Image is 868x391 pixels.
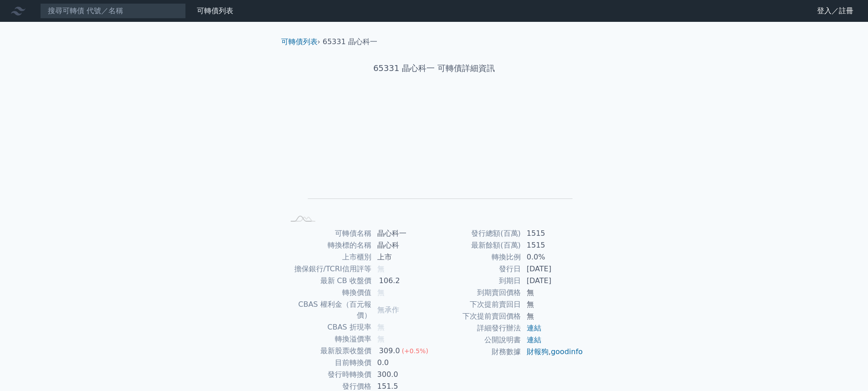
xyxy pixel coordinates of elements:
a: 可轉債列表 [197,6,233,15]
td: 0.0% [521,251,584,263]
span: 無承作 [377,305,399,314]
td: 下次提前賣回日 [434,299,521,310]
td: 到期日 [434,275,521,287]
td: 轉換溢價率 [285,333,372,345]
span: (+0.5%) [402,347,428,355]
td: 目前轉換價 [285,357,372,369]
a: goodinfo [551,347,583,356]
td: 1515 [521,239,584,251]
a: 登入／註冊 [810,4,861,18]
td: [DATE] [521,275,584,287]
h1: 65331 晶心科一 可轉債詳細資訊 [274,62,595,75]
div: 309.0 [377,345,402,356]
td: 財務數據 [434,346,521,358]
span: 無 [377,264,385,273]
td: 晶心科一 [372,228,434,239]
td: 可轉債名稱 [285,228,372,239]
td: 轉換比例 [434,251,521,263]
td: 300.0 [372,369,434,381]
td: 發行總額(百萬) [434,228,521,239]
td: 最新 CB 收盤價 [285,275,372,287]
g: Chart [299,103,573,212]
td: 最新餘額(百萬) [434,239,521,251]
td: 轉換標的名稱 [285,239,372,251]
a: 財報狗 [527,347,549,356]
input: 搜尋可轉債 代號／名稱 [40,3,186,19]
td: 無 [521,310,584,322]
td: 到期賣回價格 [434,287,521,299]
td: 上市 [372,251,434,263]
td: 下次提前賣回價格 [434,310,521,322]
td: 發行時轉換價 [285,369,372,381]
td: CBAS 權利金（百元報價） [285,299,372,321]
td: 詳細發行辦法 [434,322,521,334]
td: 晶心科 [372,239,434,251]
li: 65331 晶心科一 [323,36,377,47]
td: 上市櫃別 [285,251,372,263]
td: 1515 [521,228,584,239]
a: 連結 [527,335,541,344]
span: 無 [377,323,385,331]
td: , [521,346,584,358]
a: 連結 [527,324,541,332]
div: 106.2 [377,275,402,286]
td: CBAS 折現率 [285,321,372,333]
td: [DATE] [521,263,584,275]
td: 無 [521,299,584,310]
td: 公開說明書 [434,334,521,346]
td: 0.0 [372,357,434,369]
span: 無 [377,335,385,343]
td: 擔保銀行/TCRI信用評等 [285,263,372,275]
td: 最新股票收盤價 [285,345,372,357]
td: 無 [521,287,584,299]
td: 轉換價值 [285,287,372,299]
a: 可轉債列表 [281,37,318,46]
span: 無 [377,288,385,297]
td: 發行日 [434,263,521,275]
li: › [281,36,320,47]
